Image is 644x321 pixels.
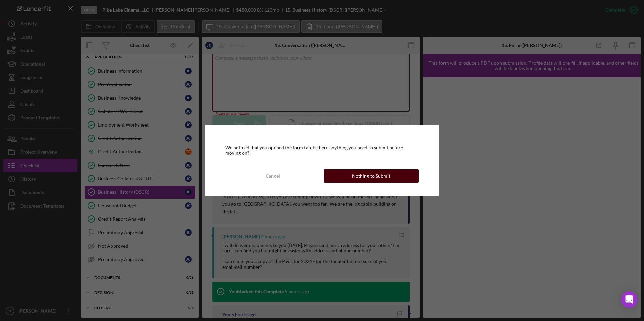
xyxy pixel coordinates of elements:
[225,169,320,183] button: Cancel
[266,169,280,183] div: Cancel
[225,145,419,156] div: We noticed that you opened the form tab. Is there anything you need to submit before moving on?
[352,169,390,183] div: Nothing to Submit
[324,169,419,183] button: Nothing to Submit
[621,291,637,308] div: Open Intercom Messenger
